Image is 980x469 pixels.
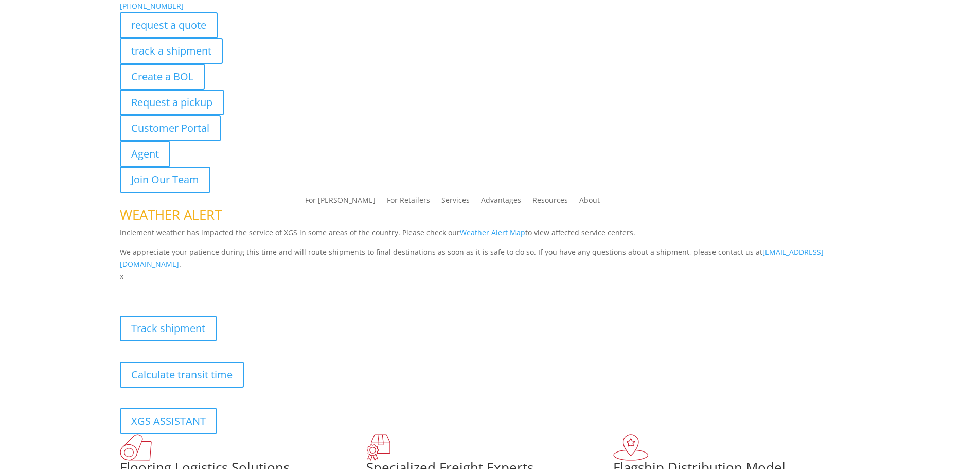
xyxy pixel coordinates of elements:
a: Track shipment [120,316,217,341]
a: About [579,197,600,208]
a: XGS ASSISTANT [120,408,217,434]
a: Customer Portal [120,115,221,141]
a: Request a pickup [120,90,224,115]
b: Visibility, transparency, and control for your entire supply chain. [120,284,349,294]
p: x [120,270,861,283]
a: request a quote [120,12,218,38]
a: Calculate transit time [120,362,244,388]
a: [PHONE_NUMBER] [120,1,184,11]
img: xgs-icon-flagship-distribution-model-red [613,434,649,461]
a: Resources [532,197,568,208]
img: xgs-icon-focused-on-flooring-red [366,434,390,461]
span: WEATHER ALERT [120,205,222,224]
a: track a shipment [120,38,223,64]
p: Inclement weather has impacted the service of XGS in some areas of the country. Please check our ... [120,227,861,246]
a: Create a BOL [120,64,205,90]
a: Services [441,197,470,208]
a: For Retailers [387,197,430,208]
a: Advantages [481,197,521,208]
a: Agent [120,141,170,167]
p: We appreciate your patience during this time and will route shipments to final destinations as so... [120,246,861,271]
a: Join Our Team [120,167,210,193]
a: Weather Alert Map [460,228,525,237]
img: xgs-icon-total-supply-chain-intelligence-red [120,434,152,461]
a: For [PERSON_NAME] [305,197,376,208]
